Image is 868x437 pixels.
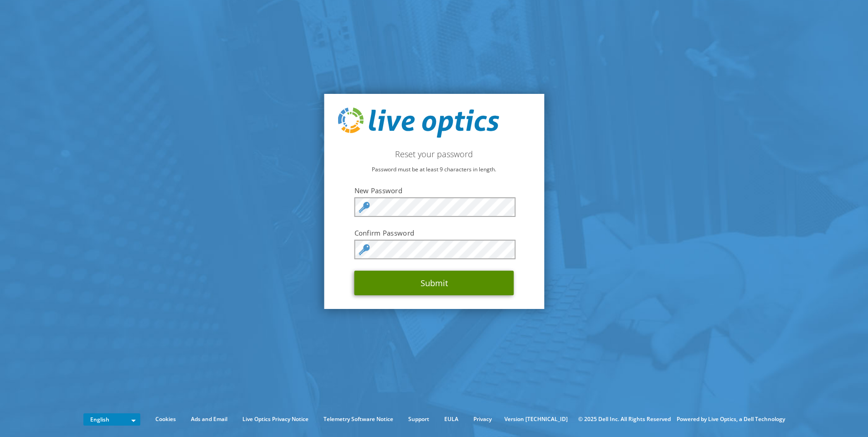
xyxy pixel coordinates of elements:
h2: Reset your password [338,149,530,159]
p: Password must be at least 9 characters in length. [338,165,530,175]
label: New Password [354,186,514,195]
a: Telemetry Software Notice [317,414,400,424]
a: Support [401,414,436,424]
a: Cookies [149,414,183,424]
a: Ads and Email [184,414,234,424]
a: Privacy [467,414,498,424]
a: EULA [437,414,465,424]
img: live_optics_svg.svg [338,108,499,138]
li: © 2025 Dell Inc. All Rights Reserved [574,414,675,424]
li: Powered by Live Optics, a Dell Technology [677,414,785,424]
li: Version [TECHNICAL_ID] [500,414,572,424]
button: Submit [354,271,514,295]
label: Confirm Password [354,228,514,237]
a: Live Optics Privacy Notice [236,414,315,424]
